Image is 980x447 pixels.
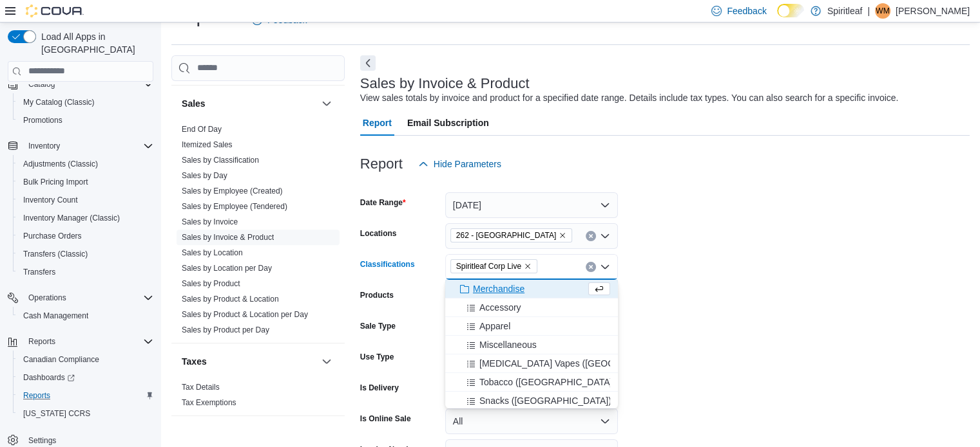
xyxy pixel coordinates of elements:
[13,173,159,191] button: Bulk Pricing Import
[777,17,778,18] span: Dark Mode
[23,267,55,277] span: Transfers
[600,231,610,241] button: Open list of options
[182,398,236,407] a: Tax Exemptions
[13,351,159,369] button: Canadian Compliance
[23,138,153,154] span: Inventory
[18,264,61,280] a: Transfers
[479,338,537,351] span: Miscellaneous
[3,333,159,351] button: Reports
[18,228,87,244] a: Purchase Orders
[360,259,415,269] label: Classifications
[23,138,65,154] button: Inventory
[360,156,403,172] h3: Report
[182,325,269,335] span: Sales by Product per Day
[360,352,394,362] label: Use Type
[445,280,618,298] button: Merchandise
[896,3,970,19] p: [PERSON_NAME]
[456,260,521,273] span: Spiritleaf Corp Live
[182,355,207,368] h3: Taxes
[13,405,159,423] button: [US_STATE] CCRS
[182,310,308,319] a: Sales by Product & Location per Day
[23,372,75,383] span: Dashboards
[479,376,615,388] span: Tobacco ([GEOGRAPHIC_DATA])
[3,75,159,93] button: Catalog
[18,156,103,172] a: Adjustments (Classic)
[445,373,618,392] button: Tobacco ([GEOGRAPHIC_DATA])
[18,388,55,403] a: Reports
[18,192,153,208] span: Inventory Count
[23,195,78,205] span: Inventory Count
[23,77,60,92] button: Catalog
[182,156,259,165] a: Sales by Classification
[3,137,159,155] button: Inventory
[360,91,899,105] div: View sales totals by invoice and product for a specified date range. Details include tax types. Y...
[479,357,682,370] span: [MEDICAL_DATA] Vapes ([GEOGRAPHIC_DATA])
[28,79,55,89] span: Catalog
[586,231,596,241] button: Clear input
[18,95,153,110] span: My Catalog (Classic)
[18,210,125,226] a: Inventory Manager (Classic)
[867,3,870,19] p: |
[182,263,272,273] span: Sales by Location per Day
[18,264,153,280] span: Transfers
[875,3,890,19] div: Wanda M
[182,248,243,257] a: Sales by Location
[28,141,60,151] span: Inventory
[182,309,308,320] span: Sales by Product & Location per Day
[182,186,283,196] span: Sales by Employee (Created)
[23,249,88,259] span: Transfers (Classic)
[3,289,159,307] button: Operations
[28,435,56,446] span: Settings
[586,262,596,272] button: Clear input
[18,246,153,262] span: Transfers (Classic)
[360,228,397,239] label: Locations
[18,210,153,226] span: Inventory Manager (Classic)
[445,317,618,336] button: Apparel
[23,159,98,169] span: Adjustments (Classic)
[182,97,316,110] button: Sales
[445,336,618,354] button: Miscellaneous
[445,392,618,410] button: Snacks ([GEOGRAPHIC_DATA])
[28,293,66,303] span: Operations
[413,151,506,177] button: Hide Parameters
[360,321,396,331] label: Sale Type
[360,76,530,91] h3: Sales by Invoice & Product
[450,259,537,273] span: Spiritleaf Corp Live
[18,370,80,385] a: Dashboards
[23,177,88,187] span: Bulk Pricing Import
[13,93,159,111] button: My Catalog (Classic)
[18,192,83,208] a: Inventory Count
[18,406,153,421] span: Washington CCRS
[876,3,889,19] span: WM
[171,379,345,415] div: Taxes
[23,290,153,306] span: Operations
[524,262,532,270] button: Remove Spiritleaf Corp Live from selection in this group
[450,228,572,242] span: 262 - Drayton Valley
[18,174,93,190] a: Bulk Pricing Import
[18,388,153,403] span: Reports
[479,320,510,333] span: Apparel
[13,369,159,387] a: Dashboards
[182,397,236,408] span: Tax Exemptions
[18,406,95,421] a: [US_STATE] CCRS
[182,264,272,273] a: Sales by Location per Day
[559,232,566,239] button: Remove 262 - Drayton Valley from selection in this group
[23,115,62,125] span: Promotions
[18,308,93,324] a: Cash Management
[182,233,274,242] a: Sales by Invoice & Product
[600,262,610,272] button: Close list of options
[182,355,316,368] button: Taxes
[360,290,394,300] label: Products
[445,408,618,434] button: All
[13,263,159,281] button: Transfers
[18,246,93,262] a: Transfers (Classic)
[13,209,159,227] button: Inventory Manager (Classic)
[479,301,521,314] span: Accessory
[182,383,220,392] a: Tax Details
[182,279,240,288] a: Sales by Product
[182,217,238,226] a: Sales by Invoice
[319,96,334,111] button: Sales
[18,308,153,324] span: Cash Management
[23,290,72,306] button: Operations
[23,334,61,349] button: Reports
